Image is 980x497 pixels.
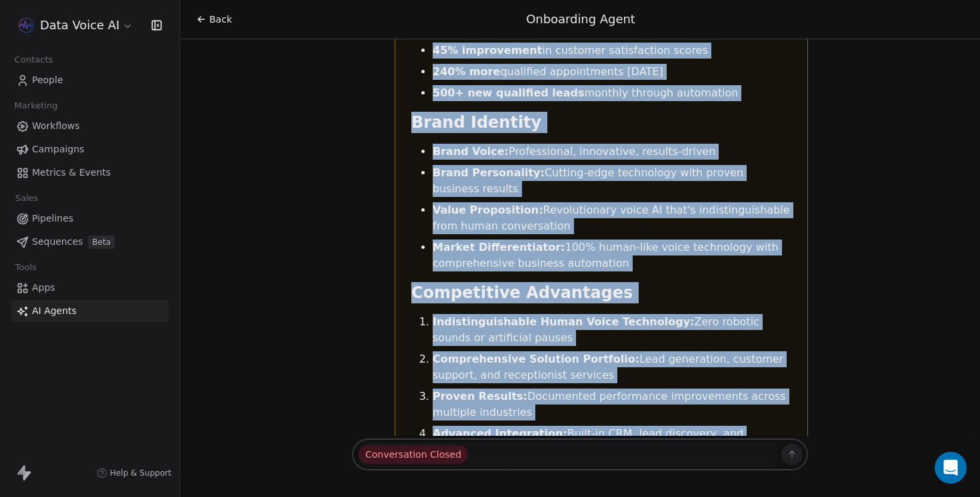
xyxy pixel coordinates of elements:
[433,204,543,216] strong: Value Proposition:
[32,142,84,156] span: Campaigns
[40,17,119,34] span: Data Voice AI
[359,445,468,464] span: Conversation Closed
[433,44,542,57] strong: 45% improvement
[433,64,791,80] li: qualified appointments [DATE]
[11,300,169,322] a: AI Agents
[32,281,55,295] span: Apps
[11,208,169,230] a: Pipelines
[433,390,527,403] strong: Proven Results:
[11,231,169,253] a: SequencesBeta
[32,212,73,226] span: Pipelines
[433,166,545,179] strong: Brand Personality:
[433,43,791,59] li: in customer satisfaction scores
[433,144,791,160] li: Professional, innovative, results-driven
[11,138,169,160] a: Campaigns
[16,14,136,37] button: Data Voice AI
[433,65,500,78] strong: 240% more
[433,351,791,383] li: Lead generation, customer support, and receptionist services
[11,277,169,299] a: Apps
[88,236,115,249] span: Beta
[433,426,791,458] li: Built-in CRM, lead discovery, and workflow automation
[433,240,791,271] li: 100% human-like voice technology with comprehensive business automation
[9,50,59,70] span: Contacts
[11,69,169,91] a: People
[32,166,111,180] span: Metrics & Events
[11,115,169,137] a: Workflows
[935,452,967,484] div: Open Intercom Messenger
[411,282,791,303] h2: Competitive Advantages
[32,304,77,318] span: AI Agents
[9,96,63,116] span: Marketing
[9,257,42,277] span: Tools
[209,13,232,26] span: Back
[32,235,83,249] span: Sequences
[433,389,791,420] li: Documented performance improvements across multiple industries
[433,145,509,158] strong: Brand Voice:
[433,86,584,99] strong: 500+ new qualified leads
[110,468,171,478] span: Help & Support
[433,241,565,253] strong: Market Differentiator:
[9,188,44,208] span: Sales
[19,17,35,33] img: Untitled_design-removebg-preview.png
[97,468,171,478] a: Help & Support
[433,85,791,101] li: monthly through automation
[433,314,791,346] li: Zero robotic sounds or artificial pauses
[433,165,791,197] li: Cutting-edge technology with proven business results
[433,202,791,234] li: Revolutionary voice AI that's indistinguishable from human conversation
[433,427,567,440] strong: Advanced Integration:
[433,353,639,365] strong: Comprehensive Solution Portfolio:
[32,119,80,133] span: Workflows
[411,112,791,133] h2: Brand Identity
[526,12,635,26] span: Onboarding Agent
[32,73,63,87] span: People
[11,162,169,184] a: Metrics & Events
[433,315,694,328] strong: Indistinguishable Human Voice Technology:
